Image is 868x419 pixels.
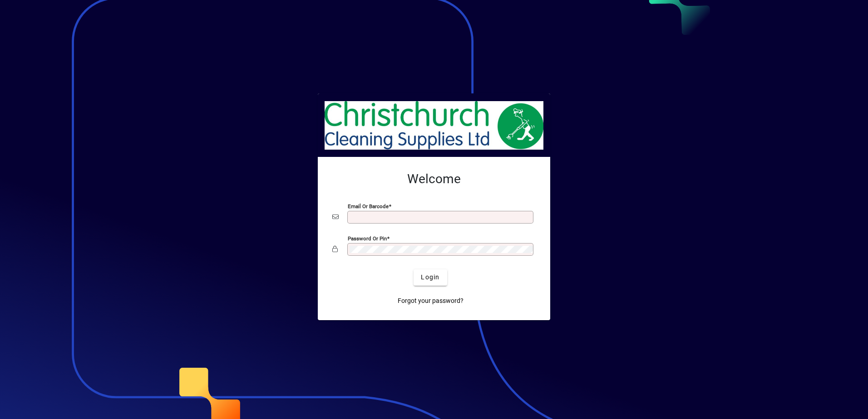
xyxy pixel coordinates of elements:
[332,171,536,187] h2: Welcome
[414,269,447,286] button: Login
[421,273,439,282] span: Login
[394,293,467,309] a: Forgot your password?
[348,203,389,209] mat-label: Email or Barcode
[348,235,387,241] mat-label: Password or Pin
[398,296,464,306] span: Forgot your password?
